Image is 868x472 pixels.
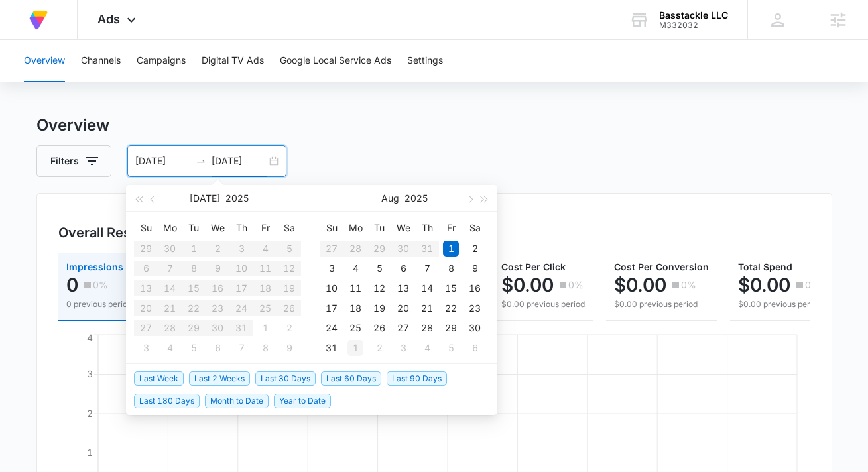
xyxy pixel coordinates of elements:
[134,371,184,386] span: Last Week
[463,318,487,338] td: 2025-08-30
[419,320,435,336] div: 28
[324,261,340,276] div: 3
[614,298,709,310] p: $0.00 previous period
[158,338,182,358] td: 2025-08-04
[324,320,340,336] div: 24
[27,8,50,32] img: Volusion
[132,77,143,88] img: tab_keywords_by_traffic_grey.svg
[415,259,439,278] td: 2025-08-07
[162,340,178,356] div: 4
[371,320,387,336] div: 26
[343,278,367,298] td: 2025-08-11
[182,338,206,358] td: 2025-08-05
[415,338,439,358] td: 2025-09-04
[419,300,435,316] div: 21
[280,40,391,82] button: Google Local Service Ads
[367,259,391,278] td: 2025-08-05
[391,298,415,318] td: 2025-08-20
[24,40,65,82] button: Overview
[371,280,387,296] div: 12
[463,278,487,298] td: 2025-08-16
[738,261,792,272] span: Total Spend
[36,113,832,137] h3: Overview
[614,261,709,272] span: Cost Per Conversion
[277,318,301,338] td: 2025-08-02
[210,340,225,356] div: 6
[36,77,46,88] img: tab_domain_overview_orange.svg
[134,394,200,408] span: Last 180 Days
[253,217,277,239] th: Fr
[320,278,343,298] td: 2025-08-10
[443,241,459,257] div: 1
[467,241,483,257] div: 2
[257,320,273,336] div: 1
[257,340,273,356] div: 8
[463,259,487,278] td: 2025-08-09
[158,217,182,239] th: Mo
[212,154,267,168] input: End date
[391,278,415,298] td: 2025-08-13
[391,217,415,239] th: We
[371,261,387,276] div: 5
[34,34,146,45] div: Domain: [DOMAIN_NAME]
[415,217,439,239] th: Th
[395,261,411,276] div: 6
[805,280,820,290] p: 0%
[404,185,428,211] button: 2025
[324,340,340,356] div: 31
[738,274,790,296] p: $0.00
[467,320,483,336] div: 30
[443,261,459,276] div: 8
[93,280,108,290] p: 0%
[347,320,363,336] div: 25
[21,21,32,32] img: logo_orange.svg
[134,217,158,239] th: Su
[439,239,463,259] td: 2025-08-01
[463,298,487,318] td: 2025-08-23
[443,340,459,356] div: 5
[137,40,186,82] button: Campaigns
[463,239,487,259] td: 2025-08-02
[347,300,363,316] div: 18
[467,340,483,356] div: 6
[738,298,822,310] p: $0.00 previous period
[501,261,566,272] span: Cost Per Click
[324,280,340,296] div: 10
[135,154,190,168] input: Start date
[614,274,666,296] p: $0.00
[320,259,343,278] td: 2025-08-03
[439,259,463,278] td: 2025-08-08
[395,340,411,356] div: 3
[347,340,363,356] div: 1
[87,368,93,379] tspan: 3
[190,185,220,211] button: [DATE]
[381,185,399,211] button: Aug
[58,223,154,243] h3: Overall Results
[225,185,249,211] button: 2025
[367,318,391,338] td: 2025-08-26
[281,340,297,356] div: 9
[97,12,120,26] span: Ads
[186,340,202,356] div: 5
[66,298,132,310] p: 0 previous period
[419,261,435,276] div: 7
[66,261,123,272] span: Impressions
[21,34,32,45] img: website_grey.svg
[196,156,206,166] span: swap-right
[419,340,435,356] div: 4
[347,261,363,276] div: 4
[501,298,585,310] p: $0.00 previous period
[395,280,411,296] div: 13
[387,371,447,386] span: Last 90 Days
[37,21,65,32] div: v 4.0.25
[182,217,206,239] th: Tu
[205,394,269,408] span: Month to Date
[443,300,459,316] div: 22
[439,338,463,358] td: 2025-09-05
[277,338,301,358] td: 2025-08-09
[206,217,229,239] th: We
[189,371,250,386] span: Last 2 Weeks
[343,217,367,239] th: Mo
[320,298,343,318] td: 2025-08-17
[138,340,154,356] div: 3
